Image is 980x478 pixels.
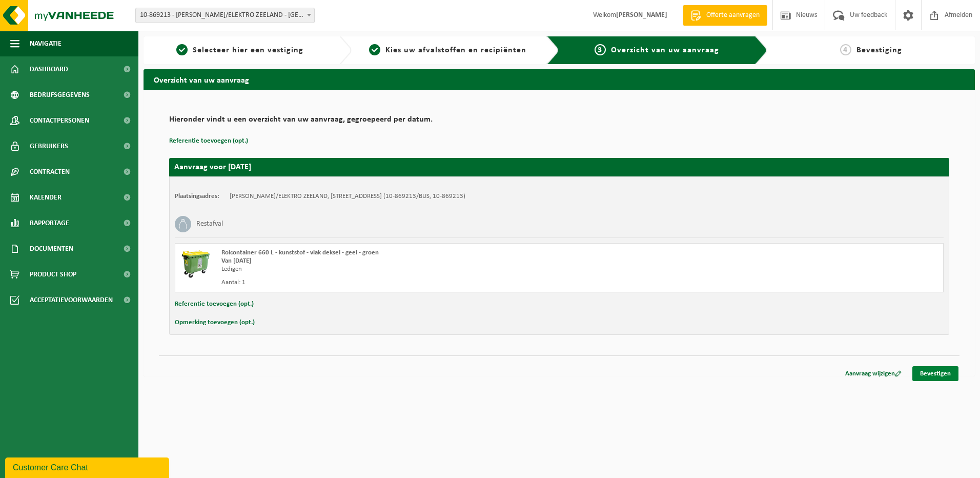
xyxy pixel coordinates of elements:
span: 4 [840,44,851,55]
a: 1Selecteer hier een vestiging [149,44,331,56]
button: Referentie toevoegen (opt.) [175,297,254,311]
span: Overzicht van uw aanvraag [611,46,719,54]
span: Contracten [30,159,70,185]
span: 1 [176,44,188,55]
span: Contactpersonen [30,108,89,133]
div: Ledigen [221,265,600,273]
a: Offerte aanvragen [683,5,767,26]
a: Bevestigen [912,366,958,381]
div: Aantal: 1 [221,278,600,287]
span: Documenten [30,236,73,262]
span: Offerte aanvragen [704,10,762,21]
a: 2Kies uw afvalstoffen en recipiënten [357,44,539,56]
span: Product Shop [30,262,76,287]
a: Aanvraag wijzigen [838,366,909,381]
span: 10-869213 - VERVYNCK MARTIN/ELEKTRO ZEELAND - GENT [136,8,314,23]
strong: Aanvraag voor [DATE] [174,163,251,171]
span: 2 [369,44,380,55]
span: Rolcontainer 660 L - kunststof - vlak deksel - geel - groen [221,249,379,256]
span: Selecteer hier een vestiging [193,46,303,54]
span: 10-869213 - VERVYNCK MARTIN/ELEKTRO ZEELAND - GENT [135,8,315,23]
button: Opmerking toevoegen (opt.) [175,316,255,329]
h3: Restafval [196,216,223,232]
h2: Hieronder vindt u een overzicht van uw aanvraag, gegroepeerd per datum. [169,115,949,129]
span: Kalender [30,185,62,210]
span: Acceptatievoorwaarden [30,287,113,313]
strong: Van [DATE] [221,257,251,264]
span: Rapportage [30,210,69,236]
span: Bedrijfsgegevens [30,82,90,108]
span: Kies uw afvalstoffen en recipiënten [385,46,526,54]
span: Dashboard [30,56,68,82]
iframe: chat widget [5,455,171,478]
span: Navigatie [30,31,62,56]
strong: [PERSON_NAME] [616,11,667,19]
button: Referentie toevoegen (opt.) [169,134,248,148]
td: [PERSON_NAME]/ELEKTRO ZEELAND, [STREET_ADDRESS] (10-869213/BUS, 10-869213) [230,192,465,201]
strong: Plaatsingsadres: [175,193,219,200]
h2: Overzicht van uw aanvraag [144,69,975,89]
img: WB-0660-HPE-GN-50.png [180,249,211,280]
span: Bevestiging [856,46,902,54]
span: 3 [595,44,606,55]
span: Gebruikers [30,133,68,159]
